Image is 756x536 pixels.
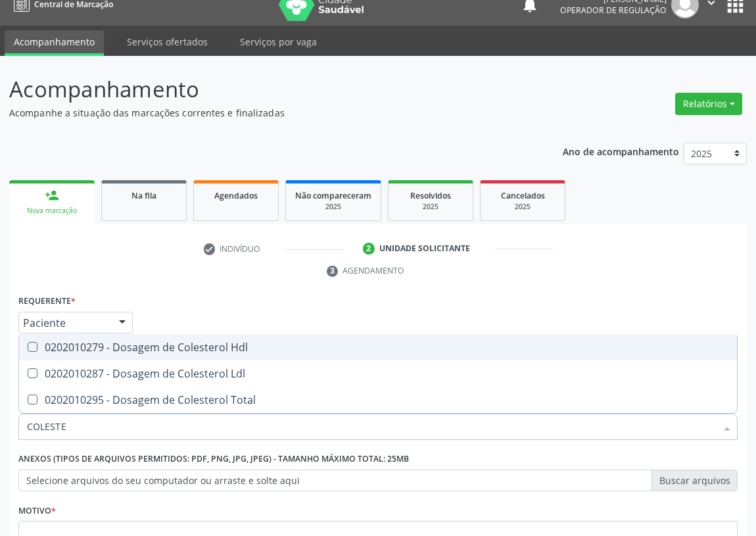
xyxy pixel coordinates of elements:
[27,414,716,440] input: Buscar por procedimentos
[9,73,525,106] p: Acompanhamento
[563,143,679,159] p: Ano de acompanhamento
[410,190,451,201] span: Resolvidos
[27,395,729,405] div: 0202010295 - Dosagem de Colesterol Total
[27,342,729,353] div: 0202010279 - Dosagem de Colesterol Hdl
[18,500,56,521] label: Motivo
[5,30,104,56] a: Acompanhamento
[675,93,742,115] button: Relatórios
[23,316,106,329] span: Paciente
[214,190,258,201] span: Agendados
[18,449,409,470] label: Anexos (Tipos de arquivos permitidos: PDF, PNG, JPG, JPEG) - Tamanho máximo total: 25MB
[45,188,59,203] div: person_add
[295,202,371,212] div: 2025
[295,190,371,201] span: Não compareceram
[9,106,525,120] p: Acompanhe a situação das marcações correntes e finalizadas
[560,5,667,16] span: Operador de regulação
[379,243,470,255] div: Unidade solicitante
[18,291,76,312] label: Requerente
[18,206,85,216] div: Nova marcação
[490,202,555,212] div: 2025
[118,30,217,53] a: Serviços ofertados
[131,190,156,201] span: Na fila
[231,30,326,53] a: Serviços por vaga
[363,243,375,255] div: 2
[501,190,545,201] span: Cancelados
[398,202,463,212] div: 2025
[27,368,729,379] div: 0202010287 - Dosagem de Colesterol Ldl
